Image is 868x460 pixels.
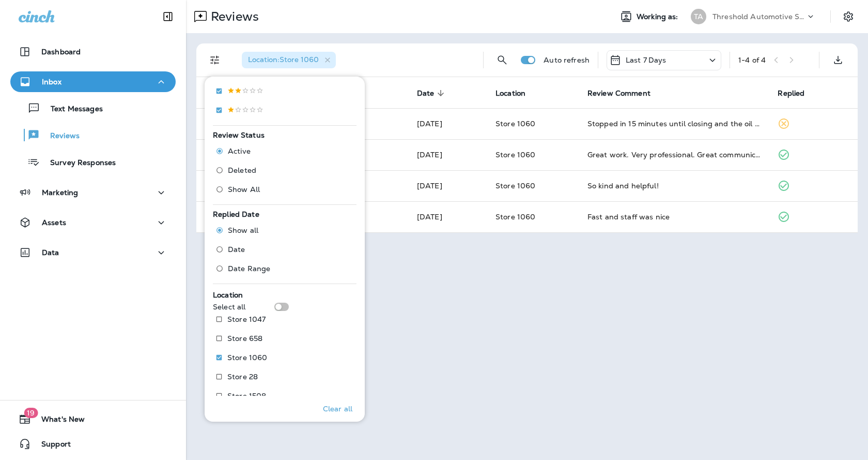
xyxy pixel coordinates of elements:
span: Replied Date [213,210,259,219]
button: Export as CSV [828,50,848,70]
p: Reviews [207,9,259,24]
div: Location:Store 1060 [242,52,336,68]
span: Store 1060 [495,212,535,221]
div: 1 - 4 of 4 [738,56,766,64]
button: Inbox [10,71,176,92]
p: Select all [213,303,245,311]
span: Review Comment [587,89,650,98]
div: TA [691,9,706,24]
p: Reviews [40,131,80,141]
td: [DATE] [409,139,487,170]
span: Show All [228,185,260,194]
span: Support [31,440,71,452]
p: Auto refresh [544,56,590,64]
div: Fast and staff was nice [587,212,762,222]
button: Survey Responses [10,151,176,173]
div: Filters [205,70,365,422]
p: Dashboard [41,48,81,56]
button: Settings [839,7,858,26]
p: Inbox [42,78,61,86]
div: Stopped in 15 minutes until closing and the oil change crew treated me like a VIP! Didn’t try to ... [587,118,762,129]
td: [DATE] [409,108,487,139]
button: Collapse Sidebar [153,6,182,27]
p: Survey Responses [40,158,116,168]
button: Reviews [10,124,176,146]
button: Search Reviews [492,50,513,70]
span: 19 [24,408,38,418]
span: Review Comment [587,88,664,98]
span: Location [495,89,525,98]
span: Replied [778,89,804,98]
p: Clear all [323,405,352,413]
button: Marketing [10,182,176,203]
button: Data [10,242,176,263]
button: Text Messages [10,97,176,119]
p: Marketing [42,188,78,197]
span: Date [417,89,435,98]
button: Dashboard [10,41,176,62]
div: Great work. Very professional. Great communication. Alex is the name of manager that was helping ... [587,150,762,160]
span: Active [228,147,251,155]
span: Show all [228,226,258,234]
span: Location [495,88,539,98]
button: Filters [205,50,225,70]
button: 19What's New [10,409,176,429]
div: So kind and helpful! [587,181,762,191]
p: Text Messages [40,105,103,114]
td: [DATE] [409,201,487,232]
span: Location [213,290,243,300]
p: Assets [42,218,66,227]
span: Review Status [213,130,265,140]
p: Store 658 [227,334,262,343]
p: Threshold Automotive Service dba Grease Monkey [712,12,805,21]
span: What's New [31,415,85,427]
p: Store 1508 [227,392,266,400]
button: Support [10,434,176,454]
button: Assets [10,212,176,233]
span: Replied [778,88,818,98]
td: [DATE] [409,170,487,201]
span: Date [228,245,245,254]
span: Store 1060 [495,181,535,190]
p: Store 1047 [227,315,266,323]
span: Date Range [228,264,270,273]
span: Store 1060 [495,150,535,159]
span: Working as: [637,12,680,21]
p: Last 7 Days [626,56,667,64]
span: Store 1060 [495,119,535,128]
span: Location : Store 1060 [248,55,319,64]
p: Store 1060 [227,353,267,362]
button: Clear all [319,396,357,422]
p: Data [42,248,59,257]
span: Deleted [228,166,256,174]
span: Date [417,88,448,98]
p: Store 28 [227,373,258,381]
